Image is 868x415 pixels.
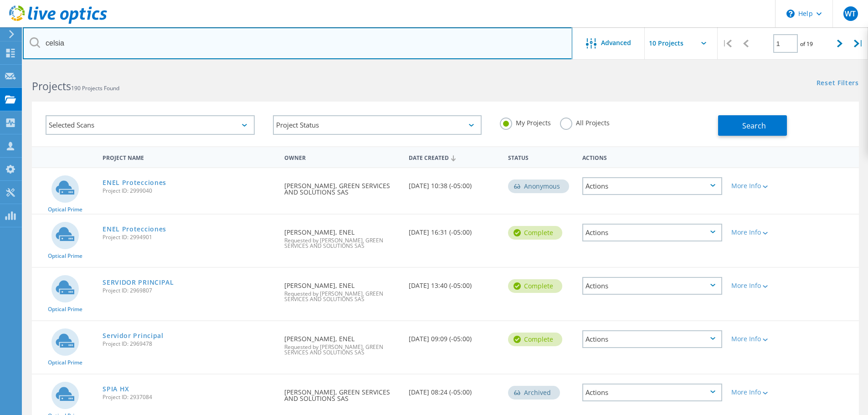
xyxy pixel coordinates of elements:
div: More Info [731,183,788,189]
span: Requested by [PERSON_NAME], GREEN SERVICES AND SOLUTIONS SAS [284,238,399,249]
div: Complete [508,226,562,240]
div: Status [503,149,578,165]
a: ENEL Protecciones [103,226,166,232]
span: Project ID: 2969807 [103,288,275,293]
span: Advanced [601,40,631,46]
a: Reset Filters [817,80,859,87]
div: | [718,27,736,60]
div: Actions [582,224,722,241]
div: [PERSON_NAME], ENEL [280,321,404,364]
div: More Info [731,336,788,342]
div: More Info [731,389,788,395]
label: My Projects [500,118,551,126]
span: of 19 [800,40,813,48]
span: Project ID: 2999040 [103,188,275,194]
button: Search [718,115,787,136]
div: | [849,27,868,60]
div: [DATE] 13:40 (-05:00) [404,268,503,298]
a: Live Optics Dashboard [9,19,107,26]
span: WT [845,10,856,17]
div: [DATE] 10:38 (-05:00) [404,168,503,198]
div: [PERSON_NAME], ENEL [280,268,404,311]
span: Search [742,121,766,131]
div: Actions [582,384,722,401]
div: Actions [578,149,727,165]
div: Actions [582,177,722,195]
a: ENEL Protecciones [103,179,166,186]
div: Owner [280,149,404,165]
span: Project ID: 2969478 [103,341,275,347]
span: Optical Prime [48,207,82,212]
div: [PERSON_NAME], GREEN SERVICES AND SOLUTIONS SAS [280,168,404,205]
a: SPIA HX [103,386,129,392]
div: Complete [508,279,562,293]
div: Complete [508,333,562,346]
div: [DATE] 16:31 (-05:00) [404,215,503,245]
div: [PERSON_NAME], ENEL [280,215,404,258]
div: Project Name [98,149,280,165]
a: Servidor Principal [103,333,164,339]
span: Optical Prime [48,360,82,365]
div: Selected Scans [46,115,255,135]
div: [PERSON_NAME], GREEN SERVICES AND SOLUTIONS SAS [280,374,404,411]
div: Anonymous [508,179,569,193]
a: SERVIDOR PRINCIPAL [103,279,174,286]
span: Optical Prime [48,253,82,259]
div: Actions [582,330,722,348]
label: All Projects [560,118,610,126]
div: More Info [731,229,788,236]
span: 190 Projects Found [71,84,119,92]
span: Requested by [PERSON_NAME], GREEN SERVICES AND SOLUTIONS SAS [284,344,399,355]
div: Project Status [273,115,482,135]
div: Actions [582,277,722,295]
span: Project ID: 2937084 [103,395,275,400]
div: More Info [731,282,788,289]
div: [DATE] 09:09 (-05:00) [404,321,503,351]
div: Archived [508,386,560,400]
span: Project ID: 2994901 [103,235,275,240]
span: Requested by [PERSON_NAME], GREEN SERVICES AND SOLUTIONS SAS [284,291,399,302]
span: Optical Prime [48,307,82,312]
div: [DATE] 08:24 (-05:00) [404,374,503,405]
svg: \n [786,10,795,18]
div: Date Created [404,149,503,166]
b: Projects [32,79,71,93]
input: Search projects by name, owner, ID, company, etc [23,27,572,59]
